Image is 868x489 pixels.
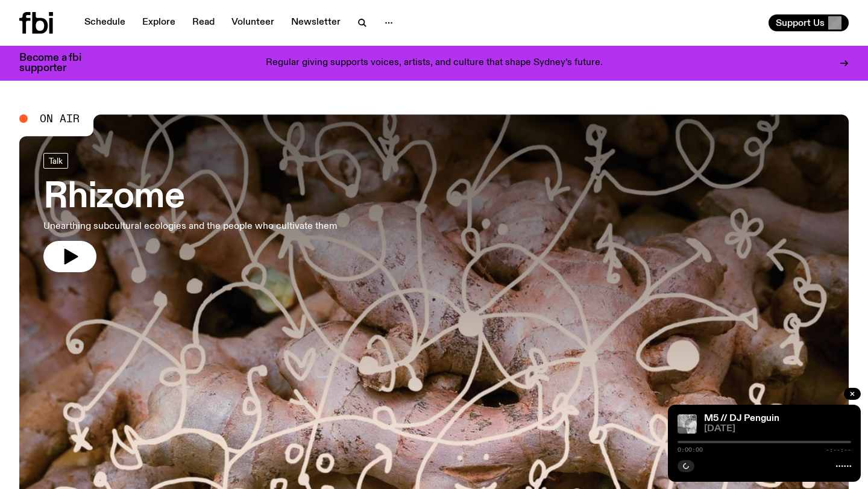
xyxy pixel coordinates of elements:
span: Support Us [776,17,825,28]
button: Support Us [769,14,849,31]
a: Newsletter [284,14,348,31]
span: 0:00:00 [678,447,703,453]
a: Schedule [77,14,133,31]
a: Volunteer [224,14,281,31]
span: [DATE] [704,425,851,434]
span: -:--:-- [826,447,851,453]
h3: Rhizome [43,181,337,214]
span: On Air [40,113,80,124]
p: Unearthing subcultural ecologies and the people who cultivate them [43,219,337,234]
h3: Become a fbi supporter [19,53,96,73]
a: Talk [43,153,68,169]
p: Regular giving supports voices, artists, and culture that shape Sydney’s future. [266,58,603,69]
a: RhizomeUnearthing subcultural ecologies and the people who cultivate them [43,153,337,272]
a: Read [185,14,222,31]
a: Explore [135,14,183,31]
a: M5 // DJ Penguin [704,414,779,423]
span: Talk [49,156,63,165]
